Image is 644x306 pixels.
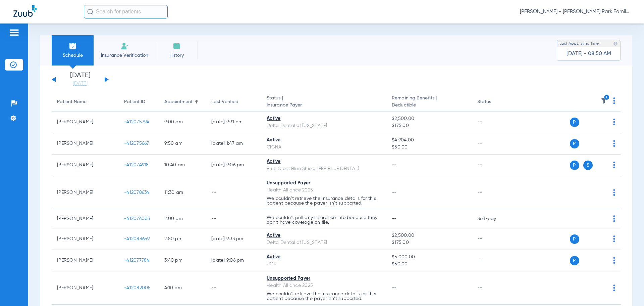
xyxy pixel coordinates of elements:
p: We couldn’t pull any insurance info because they don’t have coverage on file. [267,215,381,225]
td: 10:40 AM [159,155,206,176]
td: -- [472,176,517,209]
img: group-dot-blue.svg [613,162,615,168]
span: [DATE] - 08:50 AM [567,50,611,57]
td: [DATE] 9:06 PM [206,155,261,176]
span: S [583,161,593,170]
span: P [570,161,579,170]
img: History [173,42,181,50]
span: Deductible [392,102,466,109]
div: Patient Name [57,98,87,105]
div: Delta Dental of [US_STATE] [267,239,381,246]
span: $4,904.00 [392,137,466,144]
span: P [570,118,579,127]
div: UMR [267,261,381,268]
div: Appointment [164,98,193,105]
div: Health Alliance 2025 [267,282,381,289]
img: group-dot-blue.svg [613,257,615,264]
img: last sync help info [613,41,618,46]
div: Active [267,158,381,165]
td: 11:30 AM [159,176,206,209]
span: -412078634 [124,190,150,195]
div: Patient ID [124,98,154,105]
td: [DATE] 9:06 PM [206,250,261,271]
span: $175.00 [392,239,466,246]
span: -- [392,163,397,167]
td: -- [206,271,261,305]
span: -- [392,286,397,290]
span: Insurance Verification [99,52,151,59]
td: [PERSON_NAME] [52,176,119,209]
a: [DATE] [60,80,100,87]
td: Self-pay [472,209,517,228]
td: [PERSON_NAME] [52,133,119,155]
img: filter.svg [601,97,607,104]
span: -412077784 [124,258,150,263]
span: $50.00 [392,261,466,268]
div: Active [267,254,381,261]
p: We couldn’t retrieve the insurance details for this patient because the payer isn’t supported. [267,196,381,206]
div: Health Alliance 2025 [267,187,381,194]
img: hamburger-icon [9,29,19,37]
div: Last Verified [211,98,238,105]
span: -412088659 [124,236,150,241]
span: -412074918 [124,163,149,167]
span: P [570,234,579,244]
img: group-dot-blue.svg [613,140,615,147]
span: -- [392,190,397,195]
span: $50.00 [392,144,466,151]
td: [DATE] 9:33 PM [206,228,261,250]
span: -412082005 [124,286,151,290]
td: 3:40 PM [159,250,206,271]
span: -412075794 [124,120,150,124]
img: group-dot-blue.svg [613,285,615,291]
td: -- [472,250,517,271]
span: $2,500.00 [392,115,466,122]
span: $175.00 [392,122,466,129]
img: group-dot-blue.svg [613,215,615,222]
img: group-dot-blue.svg [613,119,615,125]
div: Active [267,137,381,144]
span: Insurance Payer [267,102,381,109]
th: Remaining Benefits | [386,93,472,112]
td: [PERSON_NAME] [52,228,119,250]
td: -- [206,176,261,209]
div: Patient ID [124,98,145,105]
p: We couldn’t retrieve the insurance details for this patient because the payer isn’t supported. [267,292,381,301]
li: [DATE] [60,72,100,87]
img: group-dot-blue.svg [613,97,615,104]
div: Active [267,115,381,122]
div: Active [267,232,381,239]
td: [DATE] 9:31 PM [206,112,261,133]
th: Status [472,93,517,112]
img: group-dot-blue.svg [613,189,615,196]
td: [PERSON_NAME] [52,155,119,176]
img: Manual Insurance Verification [121,42,129,50]
td: 2:50 PM [159,228,206,250]
div: Unsupported Payer [267,180,381,187]
div: Blue Cross Blue Shield (FEP BLUE DENTAL) [267,165,381,172]
td: 2:00 PM [159,209,206,228]
span: Schedule [57,52,89,59]
div: Delta Dental of [US_STATE] [267,122,381,129]
img: Schedule [69,42,77,50]
span: P [570,139,579,148]
td: 9:50 AM [159,133,206,155]
th: Status | [261,93,386,112]
td: [DATE] 1:47 AM [206,133,261,155]
span: $5,000.00 [392,254,466,261]
div: Unsupported Payer [267,275,381,282]
div: Last Verified [211,98,256,105]
span: -412076003 [124,216,150,221]
div: Appointment [164,98,201,105]
span: -- [392,216,397,221]
td: [PERSON_NAME] [52,271,119,305]
div: CIGNA [267,144,381,151]
span: P [570,256,579,265]
td: -- [472,112,517,133]
span: Last Appt. Sync Time: [559,40,600,47]
img: Zuub Logo [13,5,37,17]
span: History [161,52,193,59]
span: [PERSON_NAME] - [PERSON_NAME] Park Family Dentistry [520,8,631,15]
span: $2,500.00 [392,232,466,239]
td: 9:00 AM [159,112,206,133]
